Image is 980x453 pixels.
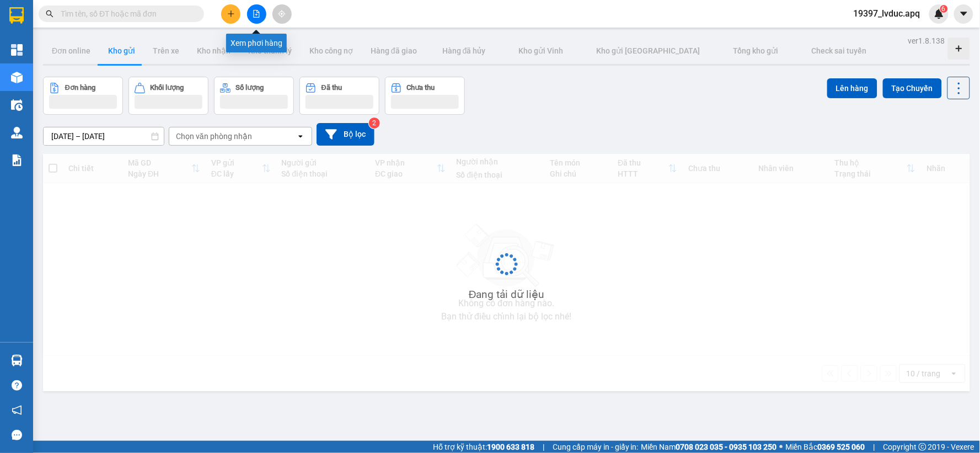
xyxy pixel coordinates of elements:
span: Check sai tuyến [812,46,867,55]
button: file-add [247,4,266,24]
button: Kho gửi [99,38,144,64]
button: Khối lượng [128,77,208,115]
button: Đơn online [43,38,99,64]
span: copyright [919,443,927,451]
span: message [12,430,22,440]
sup: 2 [369,118,380,129]
img: icon-new-feature [934,9,944,19]
img: logo-vxr [9,7,24,24]
input: Tìm tên, số ĐT hoặc mã đơn [61,8,191,20]
span: Hàng đã hủy [442,46,486,55]
div: Đang tải dữ liệu [469,286,544,303]
span: notification [12,405,22,415]
button: Bộ lọc [317,123,374,146]
img: warehouse-icon [11,99,23,111]
button: Đã thu [299,77,379,115]
span: Miền Bắc [786,441,865,453]
span: Kho gửi [GEOGRAPHIC_DATA] [597,46,700,55]
span: 19397_lvduc.apq [845,7,929,20]
button: Hàng đã giao [362,38,426,64]
button: Tạo Chuyến [883,78,942,98]
div: Đã thu [322,84,342,92]
span: | [543,441,544,453]
button: Kho nhận [188,38,239,64]
button: Chưa thu [385,77,465,115]
button: Lên hàng [827,78,877,98]
strong: 0708 023 035 - 0935 103 250 [676,443,777,451]
button: Kho công nợ [301,38,362,64]
button: Đơn hàng [43,77,123,115]
span: | [874,441,875,453]
img: warehouse-icon [11,355,23,366]
button: plus [221,4,240,24]
span: Miền Nam [641,441,777,453]
div: Tạo kho hàng mới [948,38,970,60]
span: Tổng kho gửi [733,46,779,55]
span: ⚪️ [780,445,783,449]
span: 6 [942,5,946,13]
input: Select a date range. [44,127,164,145]
button: caret-down [954,4,973,24]
img: warehouse-icon [11,127,23,138]
button: aim [272,4,292,24]
svg: open [296,132,305,141]
img: warehouse-icon [11,72,23,83]
span: Cung cấp máy in - giấy in: [553,441,639,453]
button: Số lượng [214,77,294,115]
img: solution-icon [11,154,23,166]
span: search [46,10,53,18]
span: caret-down [959,9,969,19]
strong: 1900 633 818 [487,443,534,451]
button: Trên xe [144,38,188,64]
span: Hỗ trợ kỹ thuật: [433,441,534,453]
span: aim [278,10,286,18]
div: Khối lượng [151,84,184,92]
div: Đơn hàng [65,84,95,92]
div: Chọn văn phòng nhận [176,131,252,142]
div: Số lượng [236,84,264,92]
sup: 6 [940,5,948,13]
span: Kho gửi Vinh [519,46,564,55]
span: file-add [253,10,260,18]
div: ver 1.8.138 [908,35,945,47]
img: dashboard-icon [11,44,23,56]
strong: 0369 525 060 [818,443,865,451]
span: question-circle [12,380,22,391]
div: Chưa thu [407,84,435,92]
span: plus [227,10,235,18]
div: Xem phơi hàng [226,34,287,52]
